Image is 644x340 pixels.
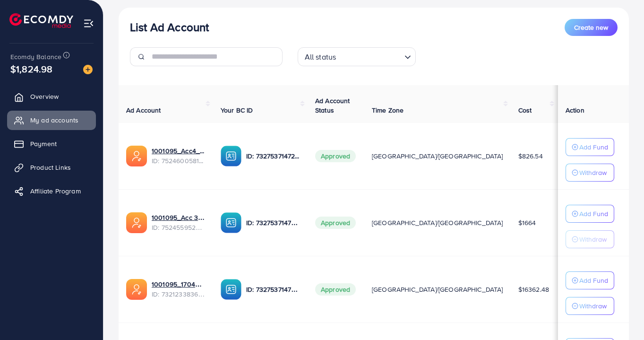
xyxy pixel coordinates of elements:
[579,300,607,312] p: Withdraw
[372,285,503,294] span: [GEOGRAPHIC_DATA]/[GEOGRAPHIC_DATA]
[152,156,206,166] span: ID: 7524600581361696769
[566,105,584,115] span: Action
[518,218,536,227] span: $1664
[518,151,543,161] span: $826.54
[518,285,549,294] span: $16362.48
[7,158,96,177] a: Product Links
[152,213,206,232] div: <span class='underline'>1001095_Acc 3_1751948238983</span></br>7524559526306070535
[518,105,532,115] span: Cost
[152,223,206,232] span: ID: 7524559526306070535
[152,279,206,289] a: 1001095_1704607619722
[30,92,59,101] span: Overview
[566,297,614,315] button: Withdraw
[7,134,96,153] a: Payment
[126,212,147,233] img: ic-ads-acc.e4c84228.svg
[372,218,503,227] span: [GEOGRAPHIC_DATA]/[GEOGRAPHIC_DATA]
[30,163,71,172] span: Product Links
[7,111,96,130] a: My ad accounts
[315,150,356,162] span: Approved
[566,138,614,156] button: Add Fund
[246,150,300,162] p: ID: 7327537147282571265
[339,48,400,64] input: Search for option
[83,18,94,29] img: menu
[315,217,356,229] span: Approved
[579,208,608,219] p: Add Fund
[126,105,161,115] span: Ad Account
[9,13,73,28] img: logo
[152,146,206,156] a: 1001095_Acc4_1751957612300
[565,19,618,36] button: Create new
[152,146,206,166] div: <span class='underline'>1001095_Acc4_1751957612300</span></br>7524600581361696769
[221,279,241,300] img: ic-ba-acc.ded83a64.svg
[30,115,78,125] span: My ad accounts
[246,284,300,295] p: ID: 7327537147282571265
[579,275,608,286] p: Add Fund
[579,234,607,245] p: Withdraw
[574,23,608,32] span: Create new
[83,65,93,74] img: image
[126,279,147,300] img: ic-ads-acc.e4c84228.svg
[372,105,404,115] span: Time Zone
[566,230,614,248] button: Withdraw
[566,164,614,182] button: Withdraw
[315,283,356,296] span: Approved
[315,96,350,115] span: Ad Account Status
[152,279,206,299] div: <span class='underline'>1001095_1704607619722</span></br>7321233836078252033
[298,47,416,66] div: Search for option
[30,186,81,196] span: Affiliate Program
[221,105,253,115] span: Your BC ID
[152,289,206,299] span: ID: 7321233836078252033
[126,146,147,166] img: ic-ads-acc.e4c84228.svg
[579,141,608,153] p: Add Fund
[246,217,300,228] p: ID: 7327537147282571265
[372,151,503,161] span: [GEOGRAPHIC_DATA]/[GEOGRAPHIC_DATA]
[566,271,614,289] button: Add Fund
[7,87,96,106] a: Overview
[566,205,614,223] button: Add Fund
[152,213,206,222] a: 1001095_Acc 3_1751948238983
[604,297,637,333] iframe: Chat
[10,52,61,61] span: Ecomdy Balance
[10,62,52,76] span: $1,824.98
[30,139,57,148] span: Payment
[221,146,241,166] img: ic-ba-acc.ded83a64.svg
[7,182,96,201] a: Affiliate Program
[579,167,607,178] p: Withdraw
[221,212,241,233] img: ic-ba-acc.ded83a64.svg
[130,20,209,34] h3: List Ad Account
[303,50,338,64] span: All status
